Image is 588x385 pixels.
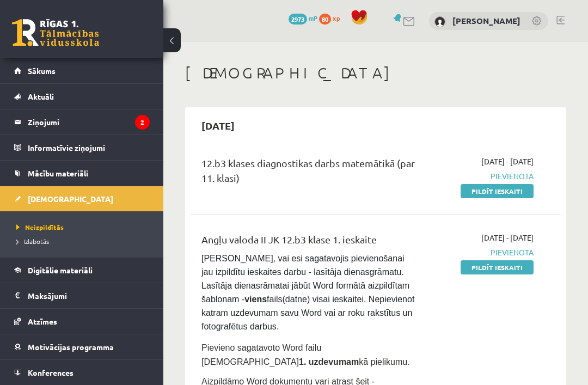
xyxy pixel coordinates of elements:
span: Pievienota [434,170,534,182]
a: 2973 mP [289,14,317,22]
span: Pievieno sagatavoto Word failu [DEMOGRAPHIC_DATA] kā pielikumu. [201,343,410,366]
a: Rīgas 1. Tālmācības vidusskola [12,19,99,46]
a: 80 xp [319,14,345,22]
legend: Maksājumi [28,283,150,308]
span: [DATE] - [DATE] [481,232,534,243]
a: Ziņojumi2 [14,109,150,135]
span: Konferences [28,368,73,377]
h2: [DATE] [191,113,246,138]
a: Motivācijas programma [14,334,150,359]
span: 80 [319,14,331,25]
legend: Informatīvie ziņojumi [28,135,150,160]
img: Elza Petrova [434,16,445,27]
span: Izlabotās [16,237,49,246]
a: Aktuāli [14,84,150,109]
span: [DEMOGRAPHIC_DATA] [28,194,113,204]
a: Mācību materiāli [14,161,150,186]
strong: viens [244,295,267,304]
a: Neizpildītās [16,222,152,232]
span: mP [309,14,317,22]
span: [PERSON_NAME], vai esi sagatavojis pievienošanai jau izpildītu ieskaites darbu - lasītāja dienasg... [201,254,417,331]
a: [DEMOGRAPHIC_DATA] [14,186,150,211]
a: Izlabotās [16,236,152,246]
a: Pildīt ieskaiti [461,184,534,198]
div: Angļu valoda II JK 12.b3 klase 1. ieskaite [201,232,418,252]
legend: Ziņojumi [28,109,150,135]
a: Digitālie materiāli [14,258,150,283]
span: Digitālie materiāli [28,265,93,275]
h1: [DEMOGRAPHIC_DATA] [185,64,566,82]
a: Konferences [14,360,150,385]
span: Motivācijas programma [28,342,114,352]
span: Aktuāli [28,91,54,101]
strong: 1. uzdevumam [299,357,359,366]
div: 12.b3 klases diagnostikas darbs matemātikā (par 11. klasi) [201,156,418,191]
a: Atzīmes [14,309,150,334]
span: Atzīmes [28,316,57,326]
span: 2973 [289,14,307,25]
a: Sākums [14,58,150,83]
span: Pievienota [434,247,534,258]
span: Neizpildītās [16,223,64,231]
span: xp [333,14,340,22]
a: Maksājumi [14,283,150,308]
i: 2 [135,115,150,130]
span: [DATE] - [DATE] [481,156,534,167]
span: Mācību materiāli [28,168,88,178]
span: Sākums [28,66,56,76]
a: Pildīt ieskaiti [461,260,534,274]
a: Informatīvie ziņojumi [14,135,150,160]
a: [PERSON_NAME] [452,15,520,26]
